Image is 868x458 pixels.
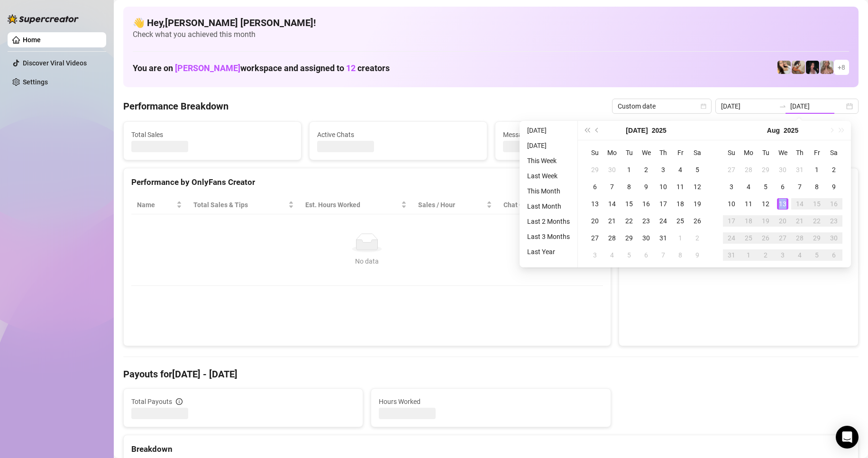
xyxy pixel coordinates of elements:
div: No data [141,256,594,266]
span: Total Sales & Tips [193,200,286,210]
h4: Payouts for [DATE] - [DATE] [123,367,859,381]
h1: You are on workspace and assigned to creators [133,63,390,73]
span: Messages Sent [503,129,665,140]
img: Kayla (@kaylathaylababy) [792,61,805,74]
span: [PERSON_NAME] [175,63,240,73]
div: Performance by OnlyFans Creator [131,176,603,189]
img: Avry (@avryjennerfree) [777,61,791,74]
h4: 👋 Hey, [PERSON_NAME] [PERSON_NAME] ! [133,16,849,29]
a: Discover Viral Videos [23,59,87,67]
span: Custom date [618,99,706,113]
span: Total Sales [131,129,293,140]
span: Active Chats [317,129,479,140]
h4: Performance Breakdown [123,100,228,113]
span: calendar [701,103,706,109]
span: Name [137,200,174,210]
span: Sales / Hour [418,200,484,210]
th: Name [131,196,188,214]
span: Hours Worked [379,396,603,407]
th: Total Sales & Tips [188,196,300,214]
img: Baby (@babyyyybellaa) [806,61,819,74]
img: Kenzie (@dmaxkenz) [820,61,833,74]
span: 12 [346,63,356,73]
div: Est. Hours Worked [305,200,399,210]
span: info-circle [176,398,183,405]
span: Check what you achieved this month [133,29,849,40]
a: Home [23,36,41,44]
span: swap-right [779,102,786,110]
div: Sales by OnlyFans Creator [627,176,850,189]
input: Start date [721,101,775,111]
span: Total Payouts [131,396,172,407]
a: Settings [23,78,48,86]
input: End date [790,101,844,111]
span: + 8 [838,62,845,73]
img: logo-BBDzfeDw.svg [8,14,79,24]
div: Breakdown [131,443,850,456]
th: Chat Conversion [498,196,603,214]
th: Sales / Hour [412,196,498,214]
div: Open Intercom Messenger [836,426,859,449]
span: to [779,102,786,110]
span: Chat Conversion [503,200,589,210]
